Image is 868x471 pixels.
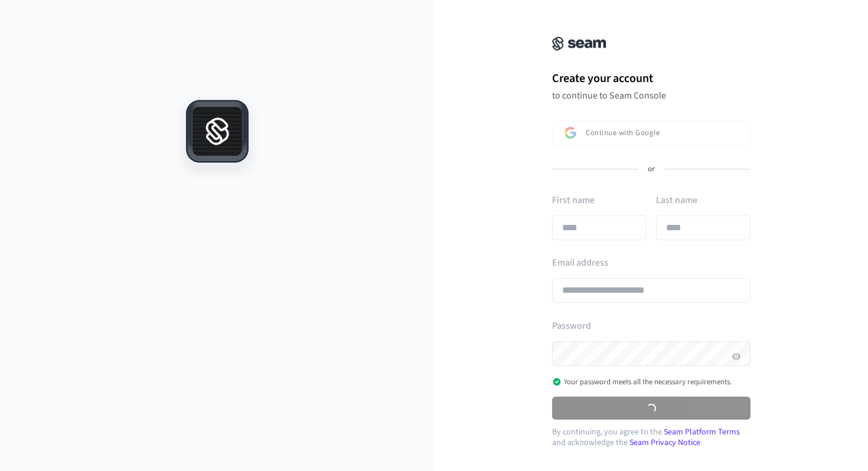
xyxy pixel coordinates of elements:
p: to continue to Seam Console [552,90,750,102]
h1: Create your account [552,70,750,87]
p: Your password meets all the necessary requirements. [552,377,732,387]
a: Seam Privacy Notice [629,437,700,449]
p: By continuing, you agree to the and acknowledge the . [552,427,750,448]
button: Show password [729,349,743,364]
a: Seam Platform Terms [664,426,740,438]
p: or [648,164,655,175]
img: Seam Console [552,37,606,51]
